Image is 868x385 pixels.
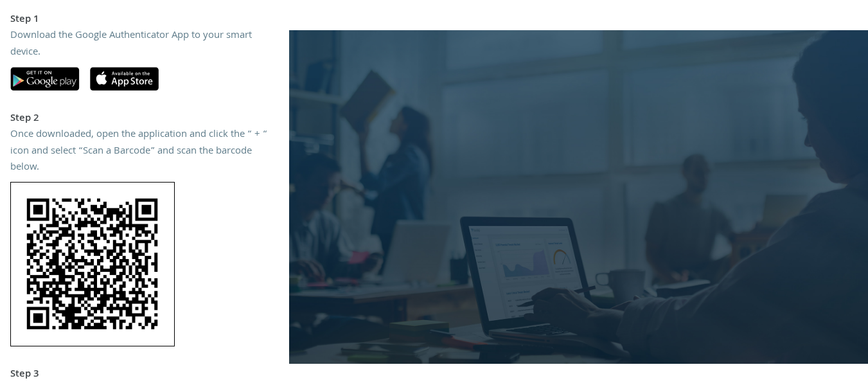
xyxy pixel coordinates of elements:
[10,67,80,91] img: google-play.svg
[10,127,279,177] div: Once downloaded, open the application and click the “ + “ icon and select “Scan a Barcode” and sc...
[10,12,39,28] strong: Step 1
[10,28,279,61] div: Download the Google Authenticator App to your smart device.
[10,111,39,127] strong: Step 2
[90,67,159,91] img: apple-app-store.svg
[10,366,39,383] strong: Step 3
[10,182,175,346] img: Ht1VPRjYawUAAAAASUVORK5CYII=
